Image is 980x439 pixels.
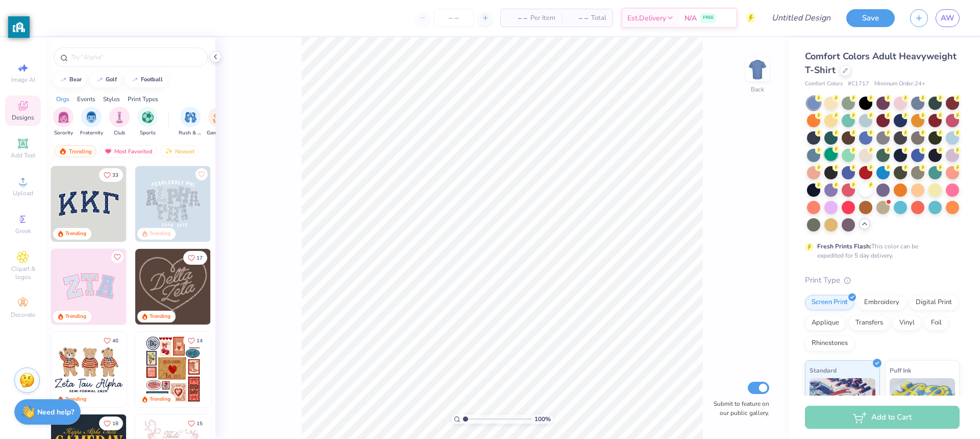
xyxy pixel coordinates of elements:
img: Sports Image [142,111,154,123]
div: Rhinestones [805,336,854,351]
div: filter for Sports [137,107,158,137]
img: 5ee11766-d822-42f5-ad4e-763472bf8dcf [126,249,202,325]
span: Clipart & logos [5,265,41,281]
button: Like [183,251,207,265]
div: filter for Game Day [207,107,230,137]
div: Print Type [805,274,960,286]
span: # C1717 [848,80,869,88]
img: trend_line.gif [95,77,104,83]
span: – – [507,13,527,24]
img: Back [747,59,768,80]
div: football [141,77,163,82]
span: N/A [684,13,697,24]
div: Orgs [56,95,69,104]
button: bear [54,72,86,87]
span: AW [941,12,954,24]
div: Most Favorited [100,145,157,157]
span: Designs [12,113,34,122]
div: filter for Fraternity [80,107,103,137]
span: Total [591,13,606,24]
div: Digital Print [909,295,959,310]
button: privacy banner [8,16,30,38]
button: Like [195,168,208,180]
button: Like [111,251,124,263]
img: 3b9aba4f-e317-4aa7-a679-c95a879539bd [51,166,127,242]
span: Sports [140,129,156,137]
input: – – [434,9,474,27]
button: filter button [207,107,230,137]
div: filter for Rush & Bid [179,107,202,137]
span: Comfort Colors [805,80,843,88]
img: Fraternity Image [86,111,97,123]
span: Decorate [11,311,35,319]
span: Club [114,129,125,137]
span: Standard [810,365,837,376]
div: Events [77,95,95,104]
div: Screen Print [805,295,854,310]
span: Comfort Colors Adult Heavyweight T-Shirt [805,50,957,76]
span: Per Item [530,13,555,24]
img: 6de2c09e-6ade-4b04-8ea6-6dac27e4729e [135,332,211,407]
img: d12c9beb-9502-45c7-ae94-40b97fdd6040 [126,332,202,407]
div: golf [106,77,117,82]
div: Trending [65,396,86,403]
span: FREE [703,14,714,21]
strong: Need help? [37,407,74,417]
div: Trending [150,230,170,238]
img: edfb13fc-0e43-44eb-bea2-bf7fc0dd67f9 [126,166,202,242]
strong: Fresh Prints Flash: [817,242,871,250]
div: Print Types [128,95,158,104]
input: Untitled Design [764,8,839,28]
img: Game Day Image [213,111,225,123]
img: Club Image [114,111,125,123]
button: filter button [137,107,158,137]
div: filter for Sorority [53,107,73,137]
div: Trending [54,145,96,157]
span: 18 [112,421,118,426]
div: Vinyl [893,315,921,331]
button: Like [183,417,207,430]
button: filter button [53,107,73,137]
div: Styles [103,95,120,104]
div: bear [69,77,82,82]
img: Sorority Image [58,111,69,123]
span: Upload [13,189,33,197]
span: Rush & Bid [179,129,202,137]
span: Greek [15,227,31,235]
button: filter button [80,107,103,137]
img: a3be6b59-b000-4a72-aad0-0c575b892a6b [51,332,127,407]
div: filter for Club [109,107,130,137]
div: Transfers [849,315,890,331]
input: Try "Alpha" [70,52,201,62]
div: Embroidery [857,295,906,310]
img: ead2b24a-117b-4488-9b34-c08fd5176a7b [210,249,286,325]
button: Save [846,9,895,27]
span: Puff Ink [890,365,911,376]
span: Game Day [207,129,230,137]
button: football [125,72,167,87]
img: a3f22b06-4ee5-423c-930f-667ff9442f68 [210,166,286,242]
span: Image AI [11,76,35,84]
button: Like [183,334,207,348]
img: trend_line.gif [59,77,67,83]
span: 33 [112,173,118,178]
button: golf [90,72,121,87]
span: Sorority [54,129,73,137]
div: Back [751,85,764,94]
img: trend_line.gif [131,77,139,83]
div: Foil [924,315,948,331]
span: 100 % [534,414,551,424]
div: Trending [65,313,86,320]
span: 17 [197,256,203,261]
img: Standard [810,378,875,429]
img: b0e5e834-c177-467b-9309-b33acdc40f03 [210,332,286,407]
span: 14 [197,338,203,343]
button: Like [99,168,123,182]
img: 5a4b4175-9e88-49c8-8a23-26d96782ddc6 [135,166,211,242]
img: trending.gif [59,148,67,155]
div: Trending [150,396,170,403]
img: most_fav.gif [104,148,112,155]
div: Trending [150,313,170,320]
img: 12710c6a-dcc0-49ce-8688-7fe8d5f96fe2 [135,249,211,325]
button: Like [99,417,123,430]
